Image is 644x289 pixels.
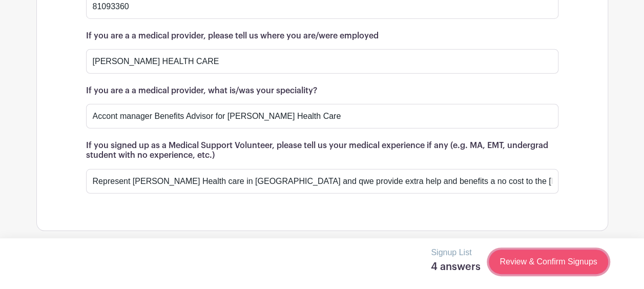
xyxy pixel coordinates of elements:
a: Review & Confirm Signups [489,250,608,274]
p: Signup List [431,246,481,259]
h6: If you are a a medical provider, what is/was your speciality? [86,86,558,96]
input: Type your answer [86,169,558,194]
input: Type your answer [86,104,558,129]
h6: If you are a a medical provider, please tell us where you are/were employed [86,31,558,41]
h5: 4 answers [431,261,481,273]
h6: If you signed up as a Medical Support Volunteer, please tell us your medical experience if any (e... [86,141,558,160]
input: Type your answer [86,49,558,74]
